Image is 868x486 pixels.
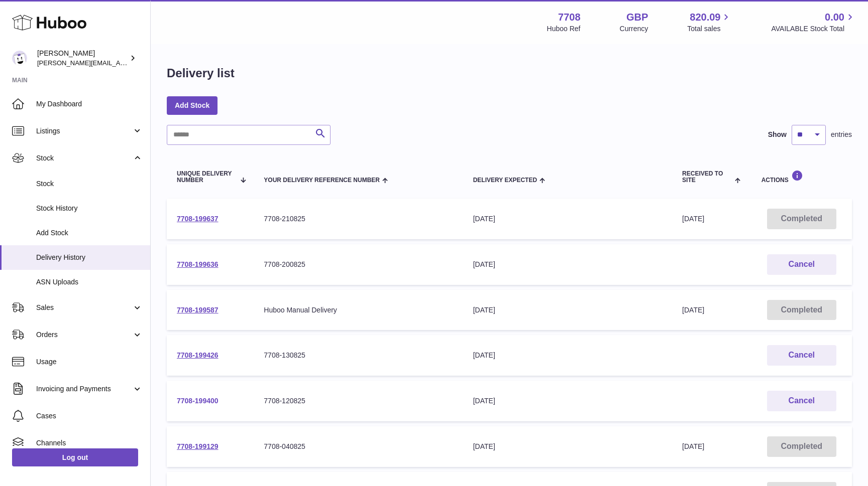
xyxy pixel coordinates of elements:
span: Received to Site [682,171,732,184]
span: Invoicing and Payments [36,384,132,394]
div: 7708-200825 [264,260,453,269]
span: Total sales [687,24,732,34]
a: Log out [12,448,138,466]
div: Huboo Manual Delivery [264,305,453,315]
button: Cancel [767,254,836,275]
span: 0.00 [825,11,844,24]
a: 820.09 Total sales [687,11,732,34]
span: [DATE] [682,442,704,450]
button: Cancel [767,391,836,411]
div: 7708-130825 [264,351,453,360]
span: My Dashboard [36,99,143,109]
label: Show [768,130,787,139]
span: Usage [36,357,143,367]
span: Stock History [36,204,143,213]
div: [DATE] [473,442,662,451]
span: Delivery History [36,253,143,262]
span: Stock [36,179,143,189]
div: Currency [620,24,648,34]
div: 7708-210825 [264,214,453,224]
strong: 7708 [558,11,581,24]
div: [DATE] [473,396,662,406]
span: entries [831,130,852,139]
span: Delivery Expected [473,177,537,184]
span: Channels [36,438,143,448]
div: [DATE] [473,214,662,224]
div: [PERSON_NAME] [37,49,128,68]
span: ASN Uploads [36,277,143,287]
span: Listings [36,126,132,136]
div: 7708-120825 [264,396,453,406]
h1: Delivery list [167,65,235,81]
a: 7708-199587 [177,306,219,314]
span: Stock [36,153,132,163]
span: Sales [36,303,132,312]
span: [DATE] [682,215,704,223]
a: 7708-199400 [177,397,219,405]
div: [DATE] [473,260,662,269]
span: Cases [36,411,143,421]
a: 0.00 AVAILABLE Stock Total [771,11,856,34]
span: [PERSON_NAME][EMAIL_ADDRESS][DOMAIN_NAME] [37,59,201,67]
span: Add Stock [36,228,143,238]
span: Unique Delivery Number [177,171,235,184]
span: Your Delivery Reference Number [264,177,380,184]
span: 820.09 [690,11,720,24]
div: Actions [762,170,842,184]
a: 7708-199426 [177,351,219,359]
div: [DATE] [473,351,662,360]
span: [DATE] [682,306,704,314]
a: 7708-199129 [177,442,219,450]
strong: GBP [626,11,648,24]
a: 7708-199636 [177,260,219,268]
span: Orders [36,330,132,340]
div: Huboo Ref [547,24,581,34]
div: 7708-040825 [264,442,453,451]
div: [DATE] [473,305,662,315]
a: Add Stock [167,96,218,114]
button: Cancel [767,345,836,366]
span: AVAILABLE Stock Total [771,24,856,34]
img: victor@erbology.co [12,51,27,66]
a: 7708-199637 [177,215,219,223]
